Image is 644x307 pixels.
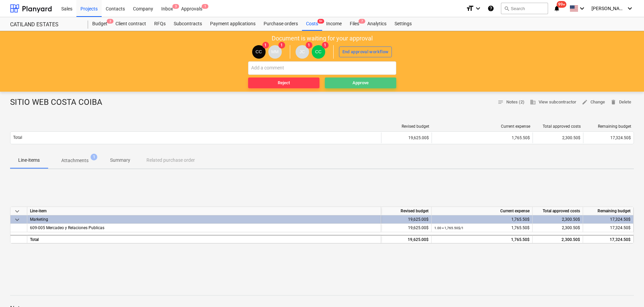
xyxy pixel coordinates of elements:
[391,17,416,31] a: Settings
[325,78,396,88] button: Approve
[626,4,634,12] i: keyboard_arrow_down
[248,78,319,88] button: Reject
[296,45,309,59] div: Javier Cattan
[533,207,583,215] div: Total approved costs
[302,17,322,31] div: Costs
[363,17,391,31] a: Analytics
[381,215,432,224] div: 19,625.00$
[527,97,579,108] button: View subcontractor
[111,17,150,31] a: Client contract
[27,207,381,215] div: Line-item
[504,6,509,11] span: search
[271,49,278,54] span: MM
[278,79,290,87] div: Reject
[610,275,644,307] iframe: Chat Widget
[582,98,605,106] span: Change
[13,135,22,141] p: Total
[435,135,530,140] div: 1,765.50$
[88,17,111,31] div: Budget
[432,207,533,215] div: Current expense
[498,98,524,106] span: Notes (2)
[299,49,305,54] span: JC
[27,235,381,243] div: Total
[533,132,583,143] div: 2,300.50$
[202,4,208,9] span: 1
[312,45,325,59] div: Carlos Cedeno
[272,34,373,42] p: Document is waiting for your approval
[495,97,527,108] button: Notes (2)
[170,17,206,31] a: Subcontracts
[533,235,583,243] div: 2,300.50$
[530,98,576,106] span: View subcontractor
[434,224,530,232] div: 1,765.50$
[578,4,586,12] i: keyboard_arrow_down
[384,124,429,129] div: Revised budget
[610,135,631,140] span: 17,324.50$
[583,215,634,224] div: 17,324.50$
[586,124,631,129] div: Remaining budget
[434,226,464,230] small: 1.00 × 1,765.50$ / 1
[536,124,581,129] div: Total approved costs
[359,19,365,24] span: 7
[434,215,530,224] div: 1,765.50$
[252,45,266,59] div: Carlos Cedeno
[317,19,324,24] span: 9+
[268,45,282,59] div: MAURA MORALES
[553,4,560,12] i: notifications
[278,42,285,49] span: 1
[172,4,179,9] span: 3
[322,17,346,31] a: Income
[466,4,474,12] i: format_size
[88,17,111,31] a: Budget3
[302,17,322,31] a: Costs9+
[352,79,369,87] div: Approve
[435,124,530,129] div: Current expense
[322,42,329,49] span: 1
[315,49,321,54] span: CC
[562,225,580,230] span: 2,300.50$
[306,42,312,49] span: 1
[381,132,432,143] div: 19,625.00$
[342,48,389,56] div: End approval workflow
[583,207,634,215] div: Remaining budget
[107,19,113,24] span: 3
[346,17,363,31] a: Files7
[381,207,432,215] div: Revised budget
[608,97,634,108] button: Delete
[583,235,634,243] div: 17,324.50$
[610,99,616,105] span: delete
[206,17,260,31] a: Payment applications
[501,3,548,14] button: Search
[339,47,392,57] button: End approval workflow
[150,17,170,31] a: RFQs
[256,49,262,54] span: CC
[13,216,21,224] span: keyboard_arrow_down
[498,99,504,105] span: notes
[474,4,482,12] i: keyboard_arrow_down
[610,225,631,230] span: 17,324.50$
[582,99,588,105] span: edit
[579,97,608,108] button: Change
[13,207,21,215] span: keyboard_arrow_down
[346,17,363,31] div: Files
[110,157,130,164] p: Summary
[61,157,89,164] p: Attachments
[91,154,97,160] span: 1
[248,61,396,75] input: Add a comment
[10,21,80,28] div: CATILAND ESTATES
[381,224,432,232] div: 19,625.00$
[18,157,40,164] p: Line-items
[30,215,378,223] div: Marketing
[557,1,567,8] span: 99+
[260,17,302,31] div: Purchase orders
[434,236,530,244] div: 1,765.50$
[381,235,432,243] div: 19,625.00$
[533,215,583,224] div: 2,300.50$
